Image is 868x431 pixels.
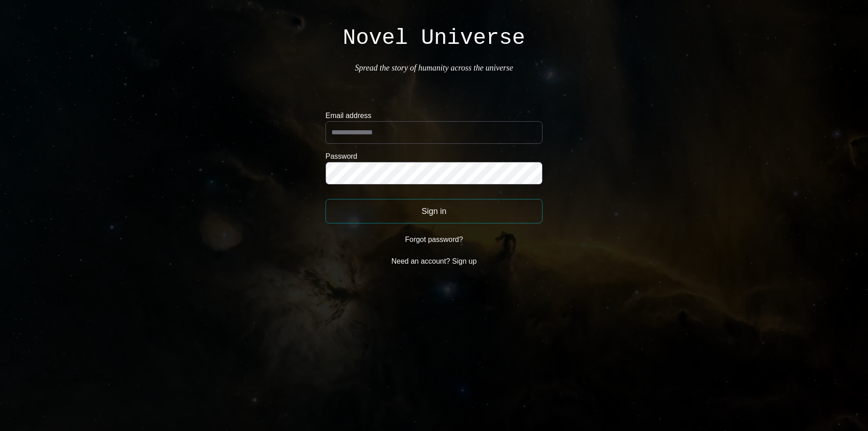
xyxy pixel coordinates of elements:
[325,199,542,223] button: Sign in
[325,151,542,162] label: Password
[355,62,513,74] p: Spread the story of humanity across the universe
[325,231,542,249] button: Forgot password?
[343,27,525,49] h1: Novel Universe
[325,110,542,121] label: Email address
[325,252,542,270] button: Need an account? Sign up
